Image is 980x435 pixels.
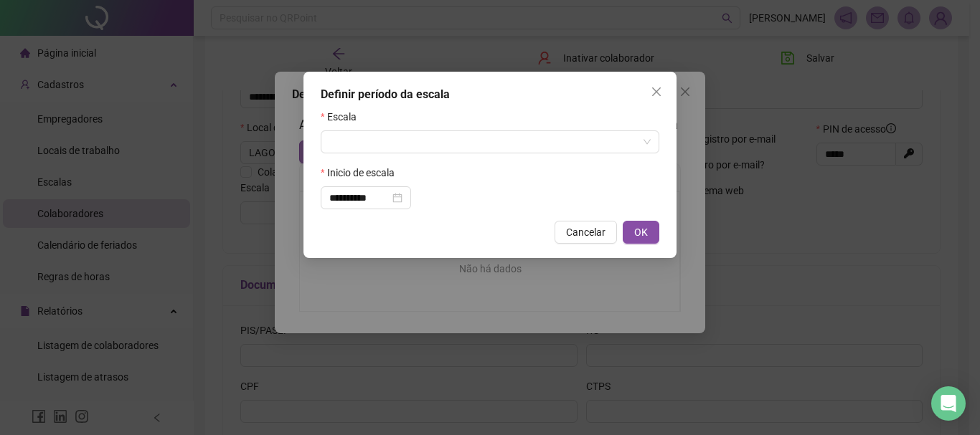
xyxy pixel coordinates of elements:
[321,86,659,103] div: Definir período da escala
[634,224,648,240] span: OK
[566,224,606,240] span: Cancelar
[623,221,659,244] button: OK
[645,80,668,103] button: Close
[321,109,366,125] label: Escala
[321,165,404,181] label: Inicio de escala
[931,386,966,421] div: Open Intercom Messenger
[555,221,617,244] button: Cancelar
[651,86,662,97] span: close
